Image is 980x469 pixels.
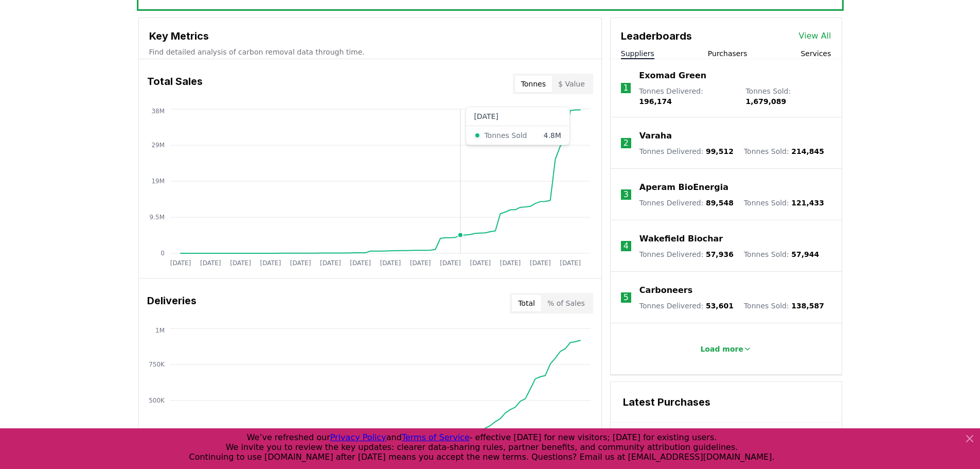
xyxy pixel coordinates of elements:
p: Tonnes Sold : [744,301,824,311]
h3: Total Sales [147,74,203,94]
button: Purchasers [708,48,747,59]
span: 214,845 [791,147,824,155]
tspan: 9.5M [149,214,164,221]
tspan: [DATE] [560,259,581,267]
tspan: 750K [149,361,165,368]
tspan: [DATE] [170,259,191,267]
span: 138,587 [791,302,824,310]
a: View All [799,30,831,42]
tspan: 29M [151,142,165,149]
tspan: [DATE] [320,259,341,267]
tspan: [DATE] [350,259,371,267]
tspan: 500K [149,397,165,404]
button: Services [800,48,831,59]
p: Find detailed analysis of carbon removal data through time. [149,47,591,57]
span: 89,548 [706,199,734,207]
tspan: [DATE] [290,259,311,267]
h3: Key Metrics [149,28,591,44]
tspan: [DATE] [500,259,521,267]
a: Exomad Green [639,70,706,82]
span: 53,601 [706,302,734,310]
button: Tonnes [515,76,552,92]
a: Wakefield Biochar [639,233,723,245]
p: Tonnes Delivered : [639,86,735,107]
p: Tonnes Sold : [744,146,824,157]
p: Tonnes Delivered : [639,249,734,259]
a: Varaha [639,130,672,142]
span: 196,174 [639,97,672,106]
h3: Leaderboards [621,28,692,44]
p: 3 [623,188,629,201]
p: Tonnes Sold : [744,249,819,259]
tspan: [DATE] [260,259,281,267]
a: Carboneers [639,284,692,297]
tspan: [DATE] [409,259,431,267]
span: 99,512 [706,147,734,155]
button: Total [512,295,541,311]
p: Tonnes Sold : [744,198,824,208]
p: 5 [623,291,629,304]
tspan: [DATE] [530,259,551,267]
span: 121,433 [791,199,824,207]
h3: Deliveries [147,293,197,314]
p: Tonnes Delivered : [639,198,734,208]
tspan: [DATE] [440,259,461,267]
p: 1 [623,82,628,94]
p: Tonnes Sold : [745,86,831,107]
tspan: [DATE] [200,259,221,267]
button: $ Value [552,76,591,92]
p: Load more [700,344,743,354]
tspan: [DATE] [230,259,251,267]
h3: Latest Purchases [623,394,829,410]
tspan: 38M [151,108,165,115]
span: 1,679,089 [745,97,786,106]
tspan: 1M [155,327,165,334]
span: 57,944 [791,250,819,258]
tspan: [DATE] [380,259,401,267]
p: 2 [623,137,629,149]
a: Aperam BioEnergia [639,181,728,194]
p: 4 [623,240,629,252]
tspan: 19M [151,178,165,185]
span: 57,936 [706,250,734,258]
p: Tonnes Delivered : [639,146,734,157]
button: Load more [692,339,760,359]
tspan: 0 [161,250,165,257]
button: % of Sales [541,295,591,311]
tspan: [DATE] [470,259,491,267]
button: Suppliers [621,48,654,59]
p: Tonnes Delivered : [639,301,734,311]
